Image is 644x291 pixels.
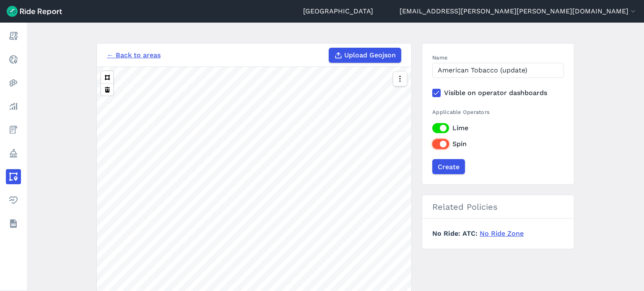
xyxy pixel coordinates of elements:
label: Name [432,54,564,62]
button: [EMAIL_ADDRESS][PERSON_NAME][PERSON_NAME][DOMAIN_NAME] [400,6,637,16]
button: Delete [101,83,113,95]
a: Heatmaps [6,75,21,90]
span: No Ride: ATC [432,229,480,237]
label: Lime [432,123,564,133]
label: Spin [432,139,564,149]
a: Areas [6,169,21,184]
div: Applicable Operators [432,108,564,116]
button: Polygon tool (p) [101,71,113,83]
a: Health [6,193,21,208]
input: Create [432,159,465,174]
a: [GEOGRAPHIC_DATA] [303,6,373,16]
a: Report [6,28,21,44]
a: Realtime [6,52,21,67]
a: ← Back to areas [107,50,161,60]
img: Ride Report [7,6,62,17]
a: Fees [6,122,21,137]
label: Visible on operator dashboards [432,88,564,98]
input: Enter a name [432,63,564,78]
a: Policy [6,146,21,161]
h2: Related Policies [422,195,574,219]
a: Datasets [6,216,21,231]
a: No Ride Zone [480,229,524,237]
span: Upload Geojson [344,50,396,60]
a: Analyze [6,99,21,114]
